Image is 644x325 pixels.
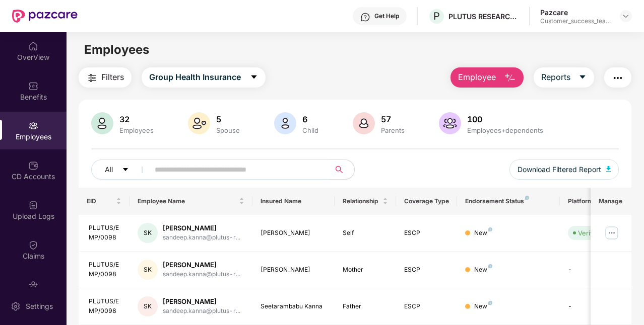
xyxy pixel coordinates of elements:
[138,223,158,243] div: SK
[534,67,594,88] button: Reportscaret-down
[300,114,320,124] div: 6
[540,8,611,17] div: Pazcare
[149,71,241,84] span: Group Health Insurance
[404,228,449,238] div: ESCP
[79,67,132,88] button: Filters
[84,42,149,57] span: Employees
[335,188,396,215] th: Relationship
[541,71,570,84] span: Reports
[101,71,124,84] span: Filters
[130,188,252,215] th: Employee Name
[343,265,388,275] div: Mother
[465,197,551,205] div: Endorsement Status
[89,297,122,316] div: PLUTUS/EMP/0098
[261,228,327,238] div: [PERSON_NAME]
[488,301,492,305] img: svg+xml;base64,PHN2ZyB4bWxucz0iaHR0cDovL3d3dy53My5vcmcvMjAwMC9zdmciIHdpZHRoPSI4IiBoZWlnaHQ9IjgiIH...
[122,166,129,174] span: caret-down
[28,240,38,250] img: svg+xml;base64,PHN2ZyBpZD0iQ2xhaW0iIHhtbG5zPSJodHRwOi8vd3d3LnczLm9yZy8yMDAwL3N2ZyIgd2lkdGg9IjIwIi...
[91,112,113,134] img: svg+xml;base64,PHN2ZyB4bWxucz0iaHR0cDovL3d3dy53My5vcmcvMjAwMC9zdmciIHhtbG5zOnhsaW5rPSJodHRwOi8vd3...
[353,112,375,134] img: svg+xml;base64,PHN2ZyB4bWxucz0iaHR0cDovL3d3dy53My5vcmcvMjAwMC9zdmciIHhtbG5zOnhsaW5rPSJodHRwOi8vd3...
[117,114,156,124] div: 32
[138,296,158,316] div: SK
[214,126,242,134] div: Spouse
[504,72,516,84] img: svg+xml;base64,PHN2ZyB4bWxucz0iaHR0cDovL3d3dy53My5vcmcvMjAwMC9zdmciIHhtbG5zOnhsaW5rPSJodHRwOi8vd3...
[404,265,449,275] div: ESCP
[12,10,78,23] img: New Pazcare Logo
[560,288,631,325] td: -
[86,72,98,84] img: svg+xml;base64,PHN2ZyB4bWxucz0iaHR0cDovL3d3dy53My5vcmcvMjAwMC9zdmciIHdpZHRoPSIyNCIgaGVpZ2h0PSIyNC...
[214,114,242,124] div: 5
[261,302,327,311] div: Seetarambabu Kanna
[252,188,335,215] th: Insured Name
[89,260,122,279] div: PLUTUS/EMP/0098
[448,12,519,21] div: PLUTUS RESEARCH PRIVATE LIMITED
[142,67,266,88] button: Group Health Insurancecaret-down
[330,166,349,174] span: search
[138,197,237,205] span: Employee Name
[105,164,113,175] span: All
[404,302,449,311] div: ESCP
[474,302,492,311] div: New
[488,227,492,231] img: svg+xml;base64,PHN2ZyB4bWxucz0iaHR0cDovL3d3dy53My5vcmcvMjAwMC9zdmciIHdpZHRoPSI4IiBoZWlnaHQ9IjgiIH...
[163,297,240,306] div: [PERSON_NAME]
[87,197,114,205] span: EID
[433,10,440,22] span: P
[439,112,461,134] img: svg+xml;base64,PHN2ZyB4bWxucz0iaHR0cDovL3d3dy53My5vcmcvMjAwMC9zdmciIHhtbG5zOnhsaW5rPSJodHRwOi8vd3...
[488,264,492,268] img: svg+xml;base64,PHN2ZyB4bWxucz0iaHR0cDovL3d3dy53My5vcmcvMjAwMC9zdmciIHdpZHRoPSI4IiBoZWlnaHQ9IjgiIH...
[343,197,380,205] span: Relationship
[591,188,631,215] th: Manage
[622,12,630,20] img: svg+xml;base64,PHN2ZyBpZD0iRHJvcGRvd24tMzJ4MzIiIHhtbG5zPSJodHRwOi8vd3d3LnczLm9yZy8yMDAwL3N2ZyIgd2...
[343,302,388,311] div: Father
[509,159,619,180] button: Download Filtered Report
[79,188,130,215] th: EID
[465,114,545,124] div: 100
[91,159,153,180] button: Allcaret-down
[379,114,407,124] div: 57
[274,112,296,134] img: svg+xml;base64,PHN2ZyB4bWxucz0iaHR0cDovL3d3dy53My5vcmcvMjAwMC9zdmciIHhtbG5zOnhsaW5rPSJodHRwOi8vd3...
[343,228,388,238] div: Self
[28,200,38,210] img: svg+xml;base64,PHN2ZyBpZD0iVXBsb2FkX0xvZ3MiIGRhdGEtbmFtZT0iVXBsb2FkIExvZ3MiIHhtbG5zPSJodHRwOi8vd3...
[117,126,156,134] div: Employees
[578,228,602,238] div: Verified
[188,112,210,134] img: svg+xml;base64,PHN2ZyB4bWxucz0iaHR0cDovL3d3dy53My5vcmcvMjAwMC9zdmciIHhtbG5zOnhsaW5rPSJodHRwOi8vd3...
[28,121,38,131] img: svg+xml;base64,PHN2ZyBpZD0iRW1wbG95ZWVzIiB4bWxucz0iaHR0cDovL3d3dy53My5vcmcvMjAwMC9zdmciIHdpZHRoPS...
[28,280,38,290] img: svg+xml;base64,PHN2ZyBpZD0iRW5kb3JzZW1lbnRzIiB4bWxucz0iaHR0cDovL3d3dy53My5vcmcvMjAwMC9zdmciIHdpZH...
[540,17,611,25] div: Customer_success_team_lead
[465,126,545,134] div: Employees+dependents
[28,41,38,51] img: svg+xml;base64,PHN2ZyBpZD0iSG9tZSIgeG1sbnM9Imh0dHA6Ly93d3cudzMub3JnLzIwMDAvc3ZnIiB3aWR0aD0iMjAiIG...
[138,260,158,280] div: SK
[360,12,370,22] img: svg+xml;base64,PHN2ZyBpZD0iSGVscC0zMngzMiIgeG1sbnM9Imh0dHA6Ly93d3cudzMub3JnLzIwMDAvc3ZnIiB3aWR0aD...
[250,73,258,82] span: caret-down
[612,72,624,84] img: svg+xml;base64,PHN2ZyB4bWxucz0iaHR0cDovL3d3dy53My5vcmcvMjAwMC9zdmciIHdpZHRoPSIyNCIgaGVpZ2h0PSIyNC...
[163,306,240,316] div: sandeep.kanna@plutus-r...
[300,126,320,134] div: Child
[11,301,21,311] img: svg+xml;base64,PHN2ZyBpZD0iU2V0dGluZy0yMHgyMCIgeG1sbnM9Imh0dHA6Ly93d3cudzMub3JnLzIwMDAvc3ZnIiB3aW...
[163,233,240,242] div: sandeep.kanna@plutus-r...
[396,188,458,215] th: Coverage Type
[163,270,240,279] div: sandeep.kanna@plutus-r...
[374,12,399,20] div: Get Help
[606,166,611,172] img: svg+xml;base64,PHN2ZyB4bWxucz0iaHR0cDovL3d3dy53My5vcmcvMjAwMC9zdmciIHhtbG5zOnhsaW5rPSJodHRwOi8vd3...
[568,197,623,205] div: Platform Status
[163,260,240,270] div: [PERSON_NAME]
[28,81,38,91] img: svg+xml;base64,PHN2ZyBpZD0iQmVuZWZpdHMiIHhtbG5zPSJodHRwOi8vd3d3LnczLm9yZy8yMDAwL3N2ZyIgd2lkdGg9Ij...
[458,71,496,84] span: Employee
[525,196,529,200] img: svg+xml;base64,PHN2ZyB4bWxucz0iaHR0cDovL3d3dy53My5vcmcvMjAwMC9zdmciIHdpZHRoPSI4IiBoZWlnaHQ9IjgiIH...
[379,126,407,134] div: Parents
[560,252,631,288] td: -
[163,223,240,233] div: [PERSON_NAME]
[578,73,587,82] span: caret-down
[330,159,355,180] button: search
[474,265,492,275] div: New
[474,228,492,238] div: New
[89,223,122,242] div: PLUTUS/EMP/0098
[450,67,524,88] button: Employee
[604,225,620,241] img: manageButton
[518,164,601,175] span: Download Filtered Report
[23,301,56,311] div: Settings
[261,265,327,275] div: [PERSON_NAME]
[28,160,38,171] img: svg+xml;base64,PHN2ZyBpZD0iQ0RfQWNjb3VudHMiIGRhdGEtbmFtZT0iQ0QgQWNjb3VudHMiIHhtbG5zPSJodHRwOi8vd3...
